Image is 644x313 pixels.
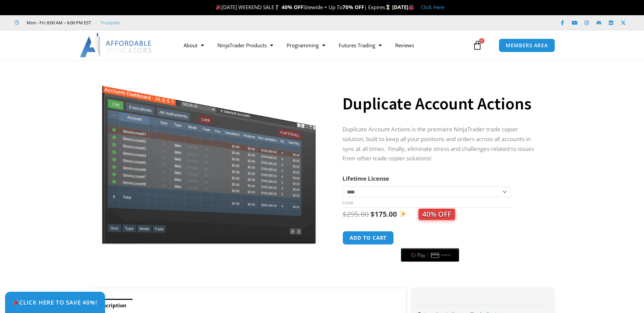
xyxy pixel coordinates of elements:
a: 🎉Click Here to save 40%! [5,292,105,313]
h1: Duplicate Account Actions [342,92,540,115]
img: 🏭 [409,5,414,10]
a: Click Here [421,4,444,10]
strong: 40% OFF [282,4,303,10]
button: Add to cart [342,231,394,245]
span: 0 [479,38,484,44]
span: Mon - Fri: 8:00 AM – 6:00 PM EST [25,19,91,27]
button: Buy with GPay [401,248,459,262]
label: Lifetime License [342,175,389,182]
img: ⌛ [385,5,390,10]
strong: [DATE] [392,4,414,10]
img: LogoAI | Affordable Indicators – NinjaTrader [80,33,152,57]
a: NinjaTrader Products [211,37,280,53]
a: Trustpilot [100,19,120,27]
span: Click Here to save 40%! [13,299,97,305]
img: ✨ [399,210,406,217]
nav: Menu [177,37,471,53]
a: Reviews [388,37,421,53]
strong: 70% OFF [342,4,364,10]
span: [DATE] WEEKEND SALE Sitewide + Up To | Expires [214,4,392,10]
p: Duplicate Account Actions is the premiere NinjaTrader trade copier solution, built to keep all yo... [342,125,540,164]
bdi: 295.00 [342,209,369,219]
text: •••••• [441,253,451,258]
a: Programming [280,37,332,53]
a: Futures Trading [332,37,388,53]
a: MEMBERS AREA [499,38,555,52]
iframe: Secure express checkout frame [400,230,460,246]
img: Screenshot 2024-08-26 15414455555 [100,72,317,244]
span: $ [342,209,347,219]
a: 0 [462,35,492,55]
span: MEMBERS AREA [506,43,548,48]
span: $ [371,209,375,219]
img: 🎉 [13,299,19,305]
a: Clear options [342,201,353,205]
bdi: 175.00 [371,209,397,219]
img: 🏌️‍♂️ [275,5,280,10]
span: 40% OFF [419,209,455,220]
img: 🎉 [216,5,221,10]
a: About [177,37,211,53]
